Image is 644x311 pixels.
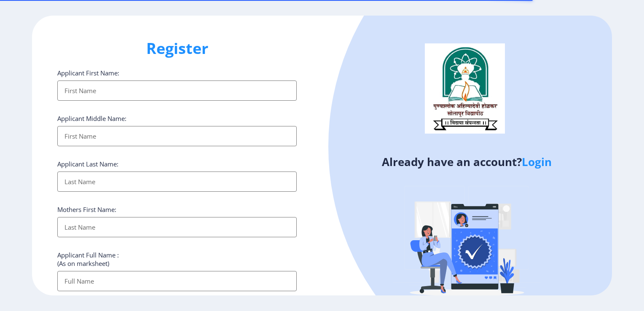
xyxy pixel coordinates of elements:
label: Mothers First Name: [57,205,116,214]
label: Applicant Last Name: [57,160,118,168]
input: Last Name [57,217,297,237]
input: First Name [57,126,297,146]
h1: Register [57,38,297,59]
label: Applicant First Name: [57,69,119,77]
label: Applicant Middle Name: [57,114,126,123]
a: Login [522,154,552,169]
input: Last Name [57,172,297,192]
input: First Name [57,80,297,101]
img: logo [425,43,505,134]
input: Full Name [57,271,297,291]
h4: Already have an account? [328,155,606,169]
label: Applicant Full Name : (As on marksheet) [57,251,119,268]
